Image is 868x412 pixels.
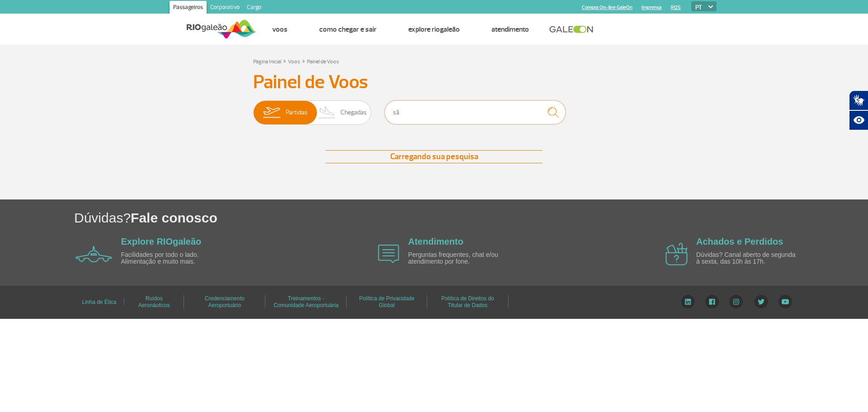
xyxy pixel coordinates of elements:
img: Facebook [705,295,719,308]
button: Abrir tradutor de língua de sinais. [849,90,868,110]
a: > [302,56,305,66]
span: Partidas [286,101,307,124]
a: Explore RIOgaleão [408,25,460,34]
a: Cargo [243,1,265,15]
img: airplane icon [378,245,399,263]
a: Página Inicial [253,58,281,65]
span: Chegadas [340,101,367,124]
div: Plugin de acessibilidade da Hand Talk. [849,90,868,130]
a: Corporativo [207,1,243,15]
a: Atendimento [408,237,463,246]
h3: Painel de Voos [253,71,615,94]
a: Linha de Ética [82,296,116,308]
a: Voos [272,25,288,34]
img: Twitter [754,295,768,308]
img: YouTube [778,295,792,308]
h1: Dúvidas? [74,208,868,227]
img: airplane icon [665,243,688,265]
a: Como chegar e sair [319,25,377,34]
a: Política de Direitos do Titular de Dados [441,292,494,312]
a: Compra On-line GaleOn [582,5,632,10]
a: Atendimento [491,25,529,34]
a: Política de Privacidade Global [359,292,415,312]
a: Passageiros [170,1,207,15]
a: Painel de Voos [307,58,339,65]
img: LinkedIn [681,295,695,308]
button: Abrir recursos assistivos. [849,110,868,130]
a: Explore RIOgaleão [121,237,202,246]
a: Achados e Perdidos [696,237,783,246]
img: slider-embarque [257,101,286,124]
a: > [283,56,286,66]
div: Carregando sua pesquisa [325,150,542,163]
img: slider-desembarque [314,101,340,124]
a: RQS [671,5,681,10]
a: Imprensa [642,5,662,10]
a: Ruídos Aeronáuticos [138,292,170,312]
span: Fale conosco [131,210,217,225]
p: Facilidades por todo o lado. Alimentação e muito mais. [121,251,225,265]
a: Treinamentos - Comunidade Aeroportuária [274,292,338,312]
img: airplane icon [75,246,112,262]
a: Voos [288,58,300,65]
a: Credenciamento Aeroportuário [205,292,245,312]
p: Dúvidas? Canal aberto de segunda à sexta, das 10h às 17h. [696,251,800,265]
input: Voo, cidade ou cia aérea [385,100,566,124]
p: Perguntas frequentes, chat e/ou atendimento por fone. [408,251,512,265]
img: Instagram [729,295,743,308]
